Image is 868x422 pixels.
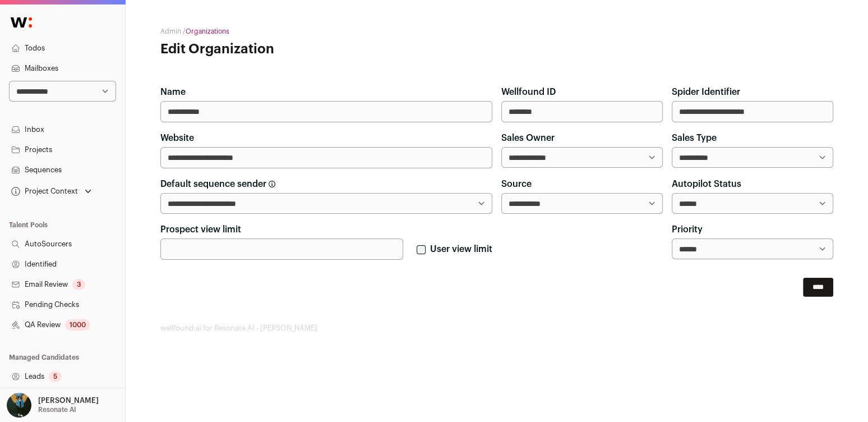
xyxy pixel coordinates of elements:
[160,324,833,333] footer: wellfound:ai for Resonate AI - [PERSON_NAME]
[160,85,186,99] label: Name
[186,28,229,35] a: Organizations
[430,242,492,256] label: User view limit
[672,177,741,191] label: Autopilot Status
[672,223,703,236] label: Priority
[672,85,740,99] label: Spider Identifier
[7,393,31,418] img: 12031951-medium_jpg
[9,184,94,199] button: Open dropdown
[160,40,385,58] h1: Edit Organization
[501,131,555,145] label: Sales Owner
[501,85,556,99] label: Wellfound ID
[501,177,532,191] label: Source
[38,405,76,414] p: Resonate AI
[65,319,90,331] div: 1000
[4,393,101,418] button: Open dropdown
[72,279,85,290] div: 3
[672,131,717,145] label: Sales Type
[49,371,62,382] div: 5
[269,181,275,187] span: The user associated with this email will be used as the default sender when creating sequences fr...
[160,131,194,145] label: Website
[160,27,385,36] h2: Admin /
[160,177,266,191] span: Default sequence sender
[9,187,78,196] div: Project Context
[38,396,99,405] p: [PERSON_NAME]
[4,11,38,34] img: Wellfound
[160,223,241,236] label: Prospect view limit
